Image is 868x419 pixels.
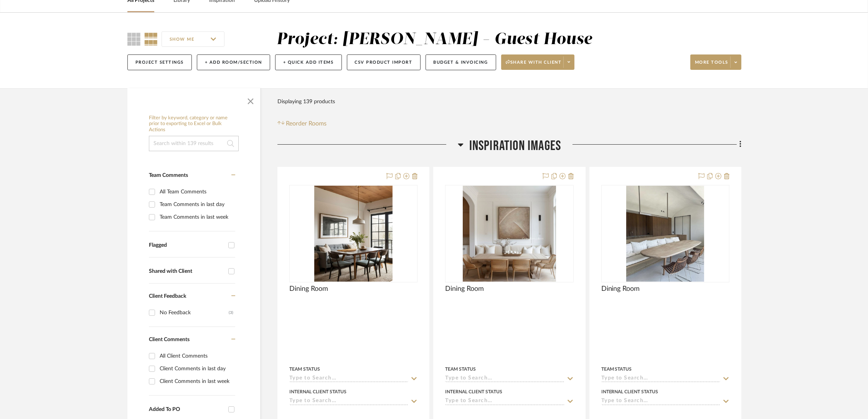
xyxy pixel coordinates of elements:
div: Team Status [289,366,320,373]
div: Flagged [149,242,224,249]
button: Reorder Rooms [277,119,327,128]
button: CSV Product Import [347,54,421,70]
button: Close [243,92,258,107]
div: Added To PO [149,406,224,413]
div: No Feedback [160,307,229,319]
span: Dining Room [601,285,640,293]
input: Type to Search… [601,375,720,383]
div: Team Comments in last week [160,211,233,223]
img: Dining Room [626,186,704,282]
span: Team Comments [149,173,188,178]
div: Internal Client Status [445,388,502,395]
div: Displaying 139 products [277,94,335,109]
span: Inspiration Images [469,138,561,154]
div: Internal Client Status [289,388,347,395]
span: Dining Room [289,285,328,293]
h6: Filter by keyword, category or name prior to exporting to Excel or Bulk Actions [149,115,239,133]
div: All Team Comments [160,186,233,198]
img: Dining Room [314,186,393,282]
button: More tools [690,54,741,70]
span: Dining Room [445,285,484,293]
div: 0 [446,185,573,282]
div: Team Comments in last day [160,198,233,211]
input: Type to Search… [289,398,408,405]
img: Dining Room [463,186,556,282]
span: Client Comments [149,337,190,342]
input: Type to Search… [289,375,408,383]
button: Project Settings [127,54,192,70]
span: More tools [695,59,728,71]
input: Search within 139 results [149,136,239,151]
div: Team Status [601,366,632,373]
div: All Client Comments [160,350,233,362]
div: (3) [229,307,233,319]
div: Project: [PERSON_NAME] - Guest House [277,31,592,48]
div: Team Status [445,366,476,373]
div: Client Comments in last day [160,363,233,375]
span: Reorder Rooms [286,119,327,128]
button: Share with client [501,54,575,70]
input: Type to Search… [601,398,720,405]
button: + Add Room/Section [197,54,270,70]
span: Client Feedback [149,294,186,299]
input: Type to Search… [445,375,564,383]
button: Budget & Invoicing [426,54,496,70]
div: Client Comments in last week [160,375,233,388]
div: 0 [602,185,729,282]
div: Shared with Client [149,268,224,275]
button: + Quick Add Items [275,54,342,70]
span: Share with client [506,59,562,71]
input: Type to Search… [445,398,564,405]
div: Internal Client Status [601,388,658,395]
